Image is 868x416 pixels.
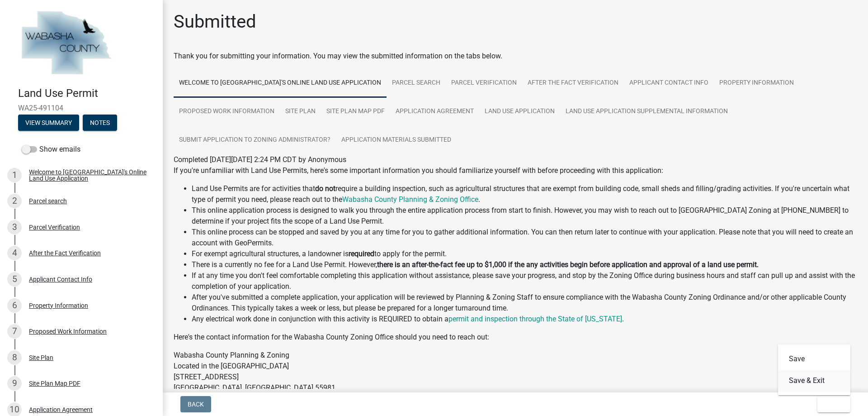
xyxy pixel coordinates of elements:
button: Back [180,396,211,412]
strong: required [349,249,374,258]
strong: there is an after-the-fact fee up to $1,000 if the any activities begin before application and ap... [377,260,759,269]
div: Parcel Verification [29,224,80,230]
div: Exit [778,344,850,395]
li: Any electrical work done in conjunction with this activity is REQUIRED to obtain a . [192,314,857,325]
div: Site Plan [29,354,53,361]
a: Proposed Work Information [174,97,280,126]
div: 1 [7,168,22,182]
button: Save & Exit [778,370,850,392]
a: Site Plan Map PDF [321,97,390,126]
li: After you've submitted a complete application, your application will be reviewed by Planning & Zo... [192,292,857,314]
a: Parcel Verification [446,69,522,98]
a: Property Information [714,69,799,98]
a: Wabasha County Planning & Zoning Office [342,195,478,204]
a: permit and inspection through the State of [US_STATE] [448,315,622,323]
label: Show emails [22,144,80,155]
a: Application Materials Submitted [336,126,457,155]
p: Here's the contact information for the Wabasha County Zoning Office should you need to reach out: [174,332,857,343]
li: This online application process is designed to walk you through the entire application process fr... [192,205,857,227]
div: Application Agreement [29,406,93,413]
li: For exempt agricultural structures, a landowner is to apply for the permit. [192,249,857,259]
a: After the Fact Verification [522,69,624,98]
button: Notes [83,115,117,131]
img: Wabasha County, Minnesota [18,10,114,77]
div: 6 [7,298,22,313]
div: 7 [7,324,22,339]
div: Thank you for submitting your information. You may view the submitted information on the tabs below. [174,51,857,62]
a: Applicant Contact Info [624,69,714,98]
a: Parcel search [387,69,446,98]
div: 4 [7,246,22,260]
wm-modal-confirm: Notes [83,120,117,127]
li: There is a currently no fee for a Land Use Permit. However, [192,259,857,270]
a: Submit Application to Zoning Administrator? [174,126,336,155]
div: Proposed Work Information [29,328,107,335]
div: Parcel search [29,198,67,204]
div: 3 [7,220,22,234]
span: Back [188,401,204,408]
li: If at any time you don't feel comfortable completing this application without assistance, please ... [192,270,857,292]
a: Application Agreement [390,97,479,126]
div: Property Information [29,302,88,309]
div: Applicant Contact Info [29,276,92,282]
a: Site Plan [280,97,321,126]
button: View Summary [18,115,79,131]
div: Site Plan Map PDF [29,380,80,387]
div: 2 [7,194,22,208]
button: Save [778,348,850,370]
a: Welcome to [GEOGRAPHIC_DATA]'s Online Land Use Application [174,69,387,98]
div: 9 [7,376,22,391]
h1: Submitted [174,11,256,33]
a: Land Use Application [479,97,560,126]
p: If you're unfamiliar with Land Use Permits, here's some important information you should familiar... [174,165,857,176]
div: Welcome to [GEOGRAPHIC_DATA]'s Online Land Use Application [29,169,148,182]
a: Land Use Application Supplemental Information [560,97,733,126]
div: After the Fact Verification [29,250,101,256]
span: Exit [825,401,838,408]
span: Completed [DATE][DATE] 2:24 PM CDT by Anonymous [174,155,346,164]
h4: Land Use Permit [18,87,156,100]
span: WA25-491104 [18,104,145,112]
div: 8 [7,350,22,365]
strong: do not [315,184,335,193]
li: This online process can be stopped and saved by you at any time for you to gather additional info... [192,227,857,249]
button: Exit [817,396,850,412]
li: Land Use Permits are for activities that require a building inspection, such as agricultural stru... [192,183,857,205]
div: 5 [7,272,22,287]
wm-modal-confirm: Summary [18,120,79,127]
